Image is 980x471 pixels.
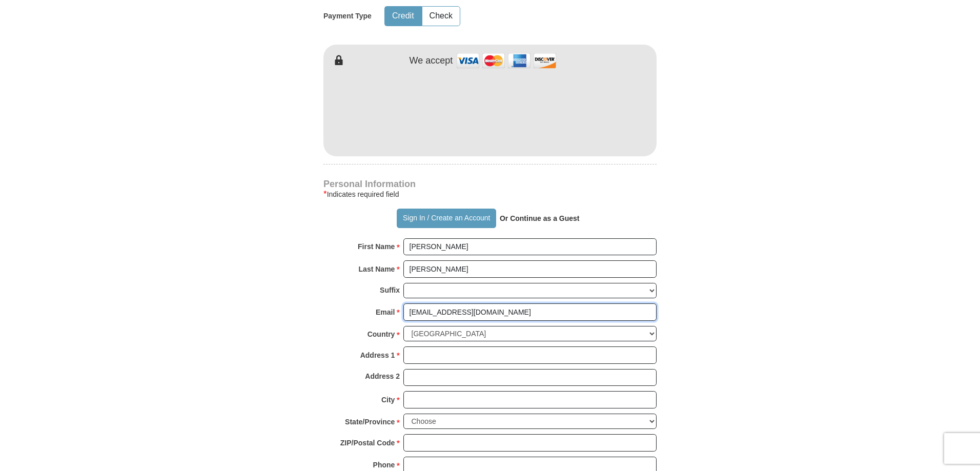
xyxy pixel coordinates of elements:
div: Indicates required field [323,188,657,200]
button: Check [422,7,460,26]
button: Credit [385,7,421,26]
strong: Country [367,327,395,341]
img: credit cards accepted [455,50,558,72]
strong: Suffix [380,283,400,297]
strong: State/Province [345,415,395,429]
strong: First Name [358,239,395,254]
strong: Address 1 [360,348,395,362]
strong: City [381,393,395,407]
strong: Or Continue as a Guest [500,214,580,222]
strong: Address 2 [365,369,400,383]
button: Sign In / Create an Account [397,209,496,228]
h5: Payment Type [323,12,372,21]
h4: Personal Information [323,180,657,188]
h4: We accept [410,55,453,67]
strong: Last Name [359,262,395,276]
strong: ZIP/Postal Code [340,436,395,450]
strong: Email [376,305,395,319]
